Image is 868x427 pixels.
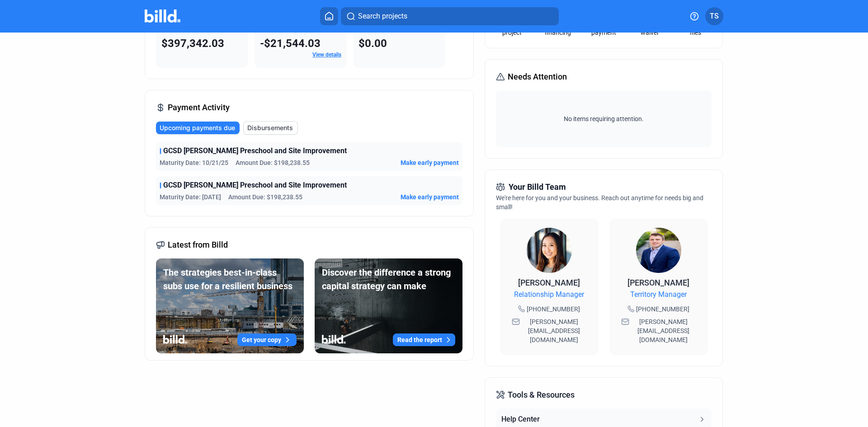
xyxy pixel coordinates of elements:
[508,389,575,401] span: Tools & Resources
[393,333,455,346] button: Read the report
[358,11,407,22] span: Search projects
[518,278,580,287] span: [PERSON_NAME]
[631,317,696,344] span: [PERSON_NAME][EMAIL_ADDRESS][DOMAIN_NAME]
[501,414,540,425] div: Help Center
[636,305,689,314] span: [PHONE_NUMBER]
[228,192,302,202] span: Amount Due: $198,238.55
[160,192,221,202] span: Maturity Date: [DATE]
[341,7,559,25] button: Search projects
[260,37,321,50] span: -$21,544.03
[636,228,681,273] img: Territory Manager
[156,122,240,134] button: Upcoming payments due
[163,180,347,191] span: GCSD [PERSON_NAME] Preschool and Site Improvement
[522,317,587,344] span: [PERSON_NAME][EMAIL_ADDRESS][DOMAIN_NAME]
[160,123,235,132] span: Upcoming payments due
[401,158,459,167] button: Make early payment
[243,121,298,135] button: Disbursements
[236,158,310,167] span: Amount Due: $198,238.55
[527,228,572,273] img: Relationship Manager
[161,37,224,50] span: $397,342.03
[168,239,228,251] span: Latest from Billd
[237,333,297,346] button: Get your copy
[163,145,347,156] span: GCSD [PERSON_NAME] Preschool and Site Improvement
[312,52,341,58] a: View details
[168,101,230,114] span: Payment Activity
[145,9,180,23] img: Billd Company Logo
[401,192,459,202] button: Make early payment
[500,114,708,123] span: No items requiring attention.
[496,194,703,211] span: We're here for you and your business. Reach out anytime for needs big and small!
[514,289,584,300] span: Relationship Manager
[359,37,387,50] span: $0.00
[163,266,297,293] div: The strategies best-in-class subs use for a resilient business
[705,7,723,25] button: TS
[710,11,719,22] span: TS
[627,278,689,287] span: [PERSON_NAME]
[247,123,293,132] span: Disbursements
[508,70,567,83] span: Needs Attention
[527,305,580,314] span: [PHONE_NUMBER]
[630,289,687,300] span: Territory Manager
[509,181,566,193] span: Your Billd Team
[322,266,455,293] div: Discover the difference a strong capital strategy can make
[160,158,228,167] span: Maturity Date: 10/21/25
